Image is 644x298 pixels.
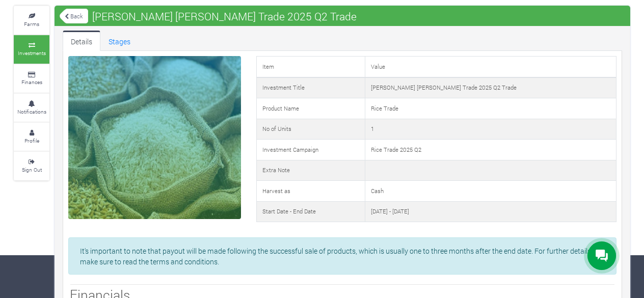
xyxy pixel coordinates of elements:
[14,6,49,34] a: Farms
[24,20,39,28] small: Farms
[256,57,365,77] td: Item
[256,160,365,181] td: Extra Note
[365,98,616,119] td: Rice Trade
[365,201,616,222] td: [DATE] - [DATE]
[256,140,365,160] td: Investment Campaign
[90,6,359,26] span: [PERSON_NAME] [PERSON_NAME] Trade 2025 Q2 Trade
[14,65,49,93] a: Finances
[256,98,365,119] td: Product Name
[365,140,616,160] td: Rice Trade 2025 Q2
[14,152,49,180] a: Sign Out
[365,181,616,202] td: Cash
[256,119,365,140] td: No of Units
[100,31,139,51] a: Stages
[18,49,46,57] small: Investments
[24,137,39,144] small: Profile
[256,181,365,202] td: Harvest as
[17,108,46,115] small: Notifications
[63,31,100,51] a: Details
[365,77,616,98] td: [PERSON_NAME] [PERSON_NAME] Trade 2025 Q2 Trade
[14,35,49,63] a: Investments
[60,8,88,24] a: Back
[14,94,49,122] a: Notifications
[365,119,616,140] td: 1
[14,123,49,151] a: Profile
[80,246,605,267] p: It's important to note that payout will be made following the successful sale of products, which ...
[22,166,42,173] small: Sign Out
[21,78,42,86] small: Finances
[365,57,616,77] td: Value
[256,201,365,222] td: Start Date - End Date
[256,77,365,98] td: Investment Title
